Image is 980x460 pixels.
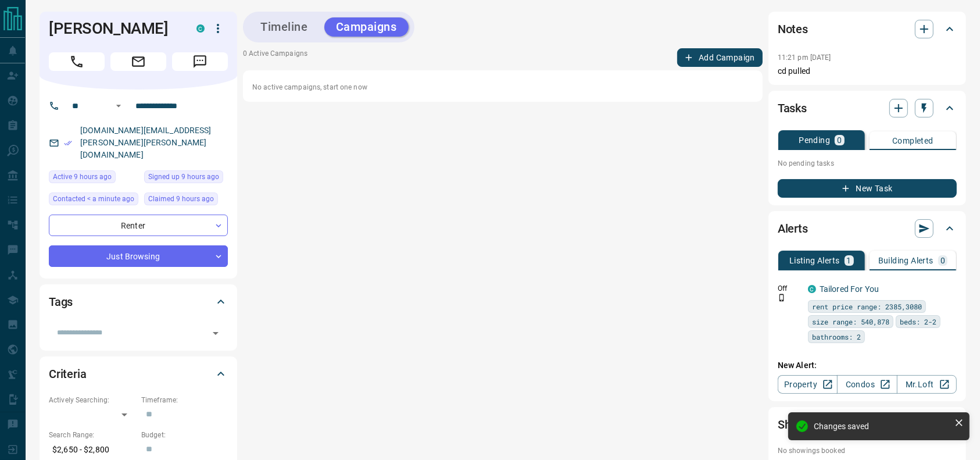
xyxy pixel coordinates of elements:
div: Mon Aug 18 2025 [144,192,228,209]
span: Active 9 hours ago [53,171,112,183]
h2: Alerts [778,219,808,238]
button: New Task [778,179,957,198]
div: Just Browsing [49,245,228,267]
h2: Notes [778,20,808,38]
div: Showings [778,411,957,438]
div: Alerts [778,215,957,243]
span: Message [172,52,228,71]
a: [DOMAIN_NAME][EMAIL_ADDRESS][PERSON_NAME][PERSON_NAME][DOMAIN_NAME] [80,126,212,159]
div: Mon Aug 18 2025 [49,170,138,187]
span: rent price range: 2385,3080 [812,301,922,312]
p: 0 [837,136,842,144]
p: 1 [847,256,852,265]
div: Changes saved [814,422,950,431]
div: Tasks [778,94,957,122]
button: Open [208,325,224,341]
p: Timeframe: [141,395,228,405]
div: Criteria [49,360,228,388]
p: Actively Searching: [49,395,135,405]
div: Renter [49,215,228,236]
span: beds: 2-2 [900,316,936,327]
h2: Tasks [778,99,807,117]
button: Open [112,99,126,113]
p: Budget: [141,430,228,440]
svg: Push Notification Only [778,294,786,302]
p: cd pulled [778,65,957,77]
p: No active campaigns, start one now [252,82,753,92]
span: Claimed 9 hours ago [148,193,214,205]
button: Campaigns [324,17,409,37]
div: Mon Aug 18 2025 [144,170,228,187]
div: Notes [778,15,957,43]
span: Email [110,52,166,71]
div: Tue Aug 19 2025 [49,192,138,209]
p: Building Alerts [878,256,933,265]
button: Add Campaign [677,48,763,67]
a: Mr.Loft [897,375,957,394]
button: Timeline [249,17,320,37]
p: $2,650 - $2,800 [49,440,135,459]
span: bathrooms: 2 [812,331,861,343]
p: No showings booked [778,445,957,456]
p: New Alert: [778,359,957,372]
span: size range: 540,878 [812,316,889,327]
p: Listing Alerts [789,256,840,265]
p: Search Range: [49,430,135,440]
div: Tags [49,288,228,316]
p: 0 Active Campaigns [243,48,307,67]
p: 0 [940,256,945,265]
div: condos.ca [196,24,205,33]
h1: [PERSON_NAME] [49,19,179,38]
p: Completed [892,137,933,145]
p: Off [778,283,801,294]
h2: Criteria [49,365,87,383]
h2: Showings [778,415,827,434]
span: Contacted < a minute ago [53,193,134,205]
p: No pending tasks [778,155,957,172]
p: Pending [799,136,830,144]
svg: Email Verified [64,139,72,147]
a: Property [778,375,838,394]
span: Signed up 9 hours ago [148,171,219,183]
h2: Tags [49,293,73,311]
span: Call [49,52,105,71]
a: Tailored For You [820,284,879,294]
a: Condos [837,375,897,394]
div: condos.ca [808,285,816,293]
p: 11:21 pm [DATE] [778,54,831,62]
